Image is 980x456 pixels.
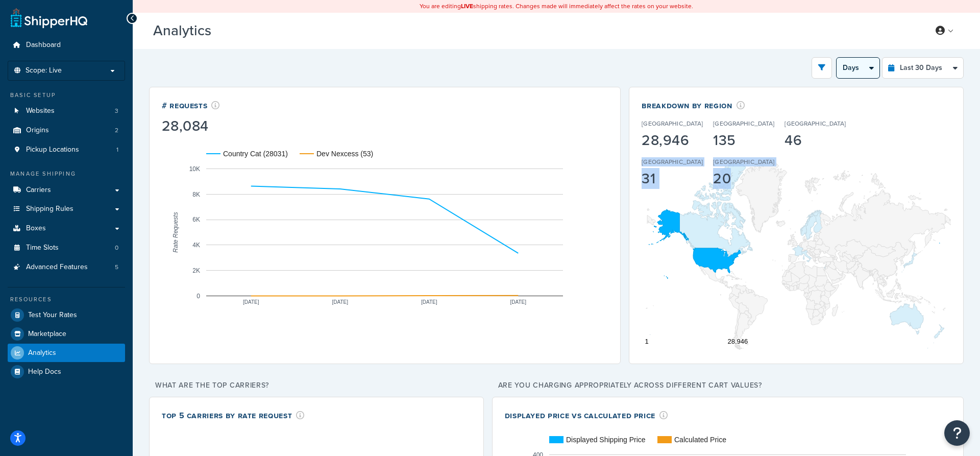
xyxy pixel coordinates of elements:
b: LIVE [461,2,473,11]
span: Marketplace [28,330,66,339]
text: Country Cat (28031) [223,150,288,158]
a: Help Docs [8,363,125,381]
a: Websites3 [8,102,125,121]
a: Advanced Features5 [8,258,125,277]
svg: A chart. [162,135,608,329]
div: 28,946 [642,133,703,148]
li: Websites [8,102,125,121]
p: [GEOGRAPHIC_DATA] [713,119,774,128]
text: 10K [189,165,200,172]
li: Time Slots [8,238,125,257]
li: Advanced Features [8,258,125,277]
span: Carriers [26,186,51,195]
a: Origins2 [8,121,125,140]
div: 31 [642,172,703,186]
text: 1 [645,338,649,345]
text: 2K [192,267,200,274]
a: Analytics [8,344,125,362]
a: Test Your Rates [8,306,125,324]
text: Calculated Price [674,436,726,444]
span: Time Slots [26,244,59,252]
span: 0 [115,244,118,252]
p: [GEOGRAPHIC_DATA] [642,157,703,166]
div: 28,084 [162,119,220,133]
div: # Requests [162,100,220,111]
h3: Analytics [153,23,913,39]
div: 135 [713,133,774,148]
text: Dev Nexcess (53) [316,150,373,158]
text: 0 [197,292,200,299]
p: Are you charging appropriately across different cart values? [492,378,964,393]
a: Time Slots0 [8,238,125,257]
span: 1 [116,146,118,154]
span: 5 [115,263,118,272]
div: Basic Setup [8,91,125,100]
span: Beta [214,27,249,38]
button: Open Resource Center [944,420,970,446]
text: 28,946 [728,338,748,345]
p: [GEOGRAPHIC_DATA] [713,157,774,166]
text: 4K [192,242,200,249]
div: Breakdown by Region [642,100,920,111]
li: Origins [8,121,125,140]
p: What are the top carriers? [149,378,484,393]
span: Origins [26,126,49,135]
a: Shipping Rules [8,200,125,219]
div: 46 [785,133,846,148]
div: Top 5 Carriers by Rate Request [162,410,305,421]
span: Boxes [26,224,46,233]
div: Manage Shipping [8,170,125,178]
svg: A chart. [642,157,951,351]
p: [GEOGRAPHIC_DATA] [642,119,703,128]
span: 3 [115,107,118,115]
a: Pickup Locations1 [8,140,125,159]
span: Websites [26,107,55,115]
div: Resources [8,295,125,304]
div: Displayed Price vs Calculated Price [505,410,668,421]
text: 6K [192,216,200,223]
text: [DATE] [510,299,527,304]
button: open filter drawer [812,57,832,79]
span: Analytics [28,349,56,357]
span: Help Docs [28,368,61,376]
a: Carriers [8,181,125,200]
text: Displayed Shipping Price [566,436,646,444]
div: 20 [713,172,774,186]
a: Marketplace [8,325,125,343]
p: [GEOGRAPHIC_DATA] [785,119,846,128]
a: Boxes [8,219,125,238]
span: Dashboard [26,41,61,50]
span: Pickup Locations [26,146,79,154]
text: 8K [192,190,200,198]
span: Advanced Features [26,263,88,272]
span: 2 [115,126,118,135]
text: [DATE] [421,299,437,304]
a: Dashboard [8,36,125,55]
text: [DATE] [332,299,349,304]
li: Pickup Locations [8,140,125,159]
span: Scope: Live [26,66,62,75]
span: Test Your Rates [28,311,77,320]
text: [DATE] [243,299,259,304]
span: Shipping Rules [26,205,73,213]
text: Rate Requests [172,212,179,252]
